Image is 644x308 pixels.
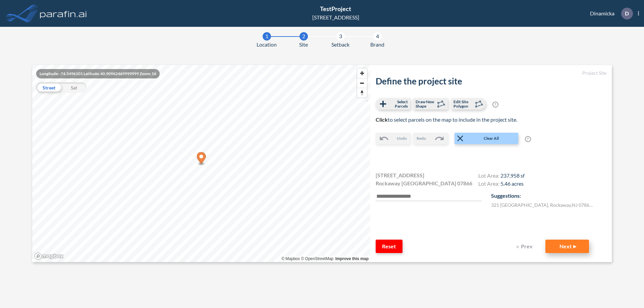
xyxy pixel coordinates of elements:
h4: Lot Area: [478,172,525,180]
span: Edit Site Polygon [453,100,473,108]
span: Brand [370,41,384,49]
a: Improve this map [335,256,369,261]
img: logo [39,7,88,20]
div: Sat [61,82,87,93]
span: Setback [331,41,350,49]
canvas: Map [32,65,370,262]
div: 1 [263,32,271,41]
div: Dinamicka [580,8,639,19]
a: Mapbox homepage [34,252,64,260]
button: Next [545,240,589,253]
span: [STREET_ADDRESS] [376,171,424,179]
span: 237,958 sf [500,172,525,179]
button: Reset [376,240,402,253]
button: Reset bearing to north [357,88,367,98]
b: Click [376,116,388,123]
div: Street [36,82,61,93]
div: 2 [300,32,308,41]
span: to select parcels on the map to include in the project site. [376,116,517,123]
span: TestProject [320,5,351,12]
span: Draw New Shape [416,100,435,108]
div: 3 [336,32,345,41]
button: Undo [376,133,410,144]
h2: Define the project site [376,76,606,86]
h5: Project Site [376,70,606,76]
button: Prev [512,240,539,253]
button: Clear All [454,133,518,144]
span: Reset bearing to north [357,88,367,98]
span: Rockaway [GEOGRAPHIC_DATA] 07866 [376,179,472,187]
button: Zoom in [357,68,367,78]
span: ? [492,102,498,108]
span: Redo [417,135,426,141]
span: Location [257,41,277,49]
span: Site [299,41,308,49]
div: [STREET_ADDRESS] [312,13,359,21]
p: D [625,10,629,16]
p: Suggestions: [491,192,606,200]
a: Mapbox [281,256,300,261]
span: Undo [397,135,407,141]
a: OpenStreetMap [301,256,333,261]
label: 321 [GEOGRAPHIC_DATA] , Rockaway , NJ 07866 , US [491,201,595,208]
button: Zoom out [357,78,367,88]
div: 4 [373,32,382,41]
div: Map marker [197,152,206,166]
span: Clear All [465,135,518,141]
span: Select Parcels [388,100,408,108]
span: 5.46 acres [500,180,524,187]
div: Longitude: -74.5496101 Latitude: 40.90962469999999 Zoom: 16 [36,69,160,78]
button: Redo [413,133,448,144]
h4: Lot Area: [478,180,525,188]
span: ? [525,136,531,142]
